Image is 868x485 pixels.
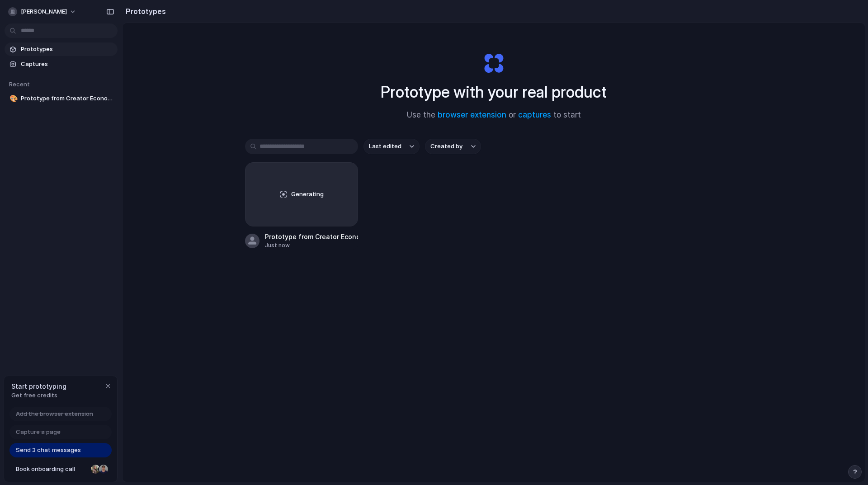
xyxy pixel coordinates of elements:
[265,232,358,241] div: Prototype from Creator Economy Rise
[438,110,506,119] a: browser extension
[9,462,112,476] a: Book onboarding call
[518,110,551,119] a: captures
[90,464,101,475] div: Nicole Kubica
[5,57,118,71] a: Captures
[16,428,61,437] span: Capture a page
[16,446,81,455] span: Send 3 chat messages
[9,80,30,88] span: Recent
[5,42,118,56] a: Prototypes
[16,410,93,419] span: Add the browser extension
[21,94,114,103] span: Prototype from Creator Economy Rise
[16,465,87,474] span: Book onboarding call
[21,60,114,69] span: Captures
[5,92,118,105] a: 🎨Prototype from Creator Economy Rise
[363,139,420,154] button: Last edited
[98,464,109,475] div: Christian Iacullo
[11,381,66,391] span: Start prototyping
[8,94,17,103] button: 🎨
[265,241,358,250] div: Just now
[369,142,401,151] span: Last edited
[21,45,114,54] span: Prototypes
[381,80,607,104] h1: Prototype with your real product
[407,109,581,121] span: Use the or to start
[245,162,358,250] a: GeneratingPrototype from Creator Economy RiseJust now
[430,142,462,151] span: Created by
[21,7,67,16] span: [PERSON_NAME]
[122,6,166,17] h2: Prototypes
[291,190,324,199] span: Generating
[425,139,481,154] button: Created by
[9,94,16,104] div: 🎨
[11,391,66,400] span: Get free credits
[5,5,81,19] button: [PERSON_NAME]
